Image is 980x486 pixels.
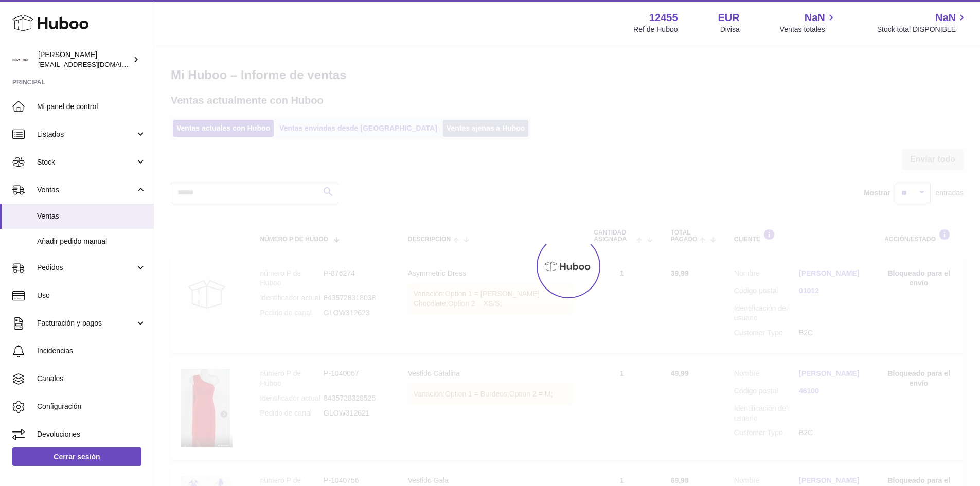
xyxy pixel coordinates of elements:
span: Listados [37,130,135,139]
span: Pedidos [37,263,135,273]
span: Incidencias [37,346,146,356]
span: Ventas [37,211,146,221]
span: Uso [37,291,146,300]
span: Ventas [37,185,135,195]
a: NaN Ventas totales [780,11,837,34]
img: pedidos@glowrias.com [12,52,28,67]
span: NaN [805,11,825,25]
span: Stock [37,157,135,167]
span: [EMAIL_ADDRESS][DOMAIN_NAME] [38,60,151,68]
span: Añadir pedido manual [37,237,146,246]
span: Canales [37,374,146,384]
span: Devoluciones [37,429,146,439]
strong: EUR [718,11,740,25]
a: NaN Stock total DISPONIBLE [877,11,968,34]
div: Ref de Huboo [633,25,678,34]
span: Mi panel de control [37,102,146,112]
div: [PERSON_NAME] [38,50,131,69]
span: Ventas totales [780,25,837,34]
span: Configuración [37,402,146,411]
a: Cerrar sesión [12,447,141,466]
span: Facturación y pagos [37,318,135,328]
span: NaN [935,11,956,25]
div: Divisa [720,25,740,34]
strong: 12455 [649,11,678,25]
span: Stock total DISPONIBLE [877,25,968,34]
